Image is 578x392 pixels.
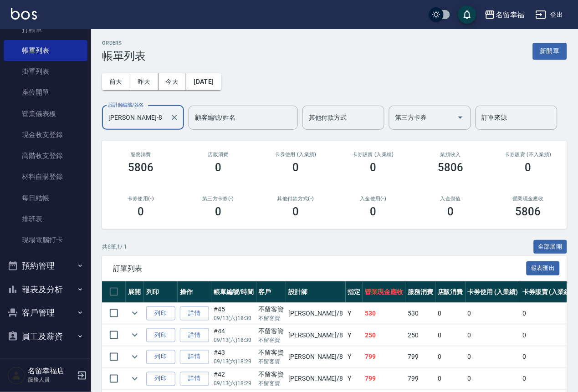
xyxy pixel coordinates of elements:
h3: 0 [138,205,144,218]
a: 排班表 [4,209,87,229]
th: 操作 [178,281,211,303]
h5: 名留幸福店 [28,367,74,376]
div: 名留幸福 [496,9,525,20]
h3: 0 [525,161,532,174]
td: [PERSON_NAME] /8 [286,303,345,324]
h3: 5806 [516,205,541,218]
a: 掛單列表 [4,61,87,82]
button: [DATE] [186,73,221,90]
td: 0 [465,303,521,324]
td: 799 [363,346,406,368]
h2: 入金使用(-) [345,196,401,202]
button: 預約管理 [4,254,87,278]
button: 全部展開 [534,240,568,254]
h3: 0 [370,161,377,174]
button: expand row [128,328,142,342]
th: 指定 [346,281,363,303]
td: 0 [520,346,575,368]
td: 0 [465,368,521,390]
h2: 入金儲值 [423,196,479,202]
td: 0 [435,325,465,346]
a: 詳情 [180,306,209,321]
td: 0 [435,346,465,368]
h2: 店販消費 [190,152,246,158]
td: 250 [405,325,435,346]
button: 列印 [146,328,175,342]
a: 每日結帳 [4,188,87,209]
img: Logo [11,8,37,20]
p: 共 6 筆, 1 / 1 [102,243,127,251]
td: Y [346,346,363,368]
td: 530 [405,303,435,324]
a: 打帳單 [4,19,87,40]
div: 不留客資 [259,326,284,336]
h3: 0 [215,205,221,218]
a: 材料自購登錄 [4,166,87,187]
h2: 業績收入 [423,152,479,158]
td: Y [346,303,363,324]
button: expand row [128,350,142,364]
button: 登出 [532,6,567,23]
td: #42 [211,368,256,390]
button: 員工及薪資 [4,325,87,348]
div: 不留客資 [259,370,284,380]
h3: 5806 [438,161,464,174]
button: 列印 [146,350,175,364]
th: 展開 [126,281,144,303]
th: 設計師 [286,281,345,303]
a: 現場電腦打卡 [4,229,87,250]
p: 09/13 (六) 18:30 [214,336,254,344]
div: 不留客資 [259,348,284,358]
a: 帳單列表 [4,40,87,61]
div: 不留客資 [259,305,284,314]
img: Person [7,367,26,385]
a: 詳情 [180,350,209,364]
button: 列印 [146,306,175,321]
th: 店販消費 [435,281,465,303]
h3: 0 [215,161,221,174]
button: 報表匯出 [527,261,560,275]
td: [PERSON_NAME] /8 [286,325,345,346]
p: 服務人員 [28,376,74,384]
td: 799 [405,346,435,368]
h2: ORDERS [102,40,146,46]
td: Y [346,368,363,390]
h3: 帳單列表 [102,50,146,62]
h2: 其他付款方式(-) [268,196,323,202]
h2: 卡券販賣 (入業績) [345,152,401,158]
p: 09/13 (六) 18:29 [214,358,254,366]
a: 新開單 [533,46,567,55]
button: 前天 [102,73,130,90]
button: expand row [128,372,142,386]
label: 設計師編號/姓名 [108,102,144,108]
h3: 服務消費 [113,152,169,158]
td: [PERSON_NAME] /8 [286,346,345,368]
td: 0 [520,303,575,324]
td: 0 [465,346,521,368]
th: 列印 [144,281,178,303]
td: #45 [211,303,256,324]
td: Y [346,325,363,346]
button: 報表及分析 [4,278,87,301]
button: 名留幸福 [481,5,528,24]
th: 營業現金應收 [363,281,406,303]
td: 0 [520,325,575,346]
button: 客戶管理 [4,301,87,325]
h2: 卡券使用 (入業績) [268,152,323,158]
td: 0 [435,368,465,390]
h2: 卡券使用(-) [113,196,169,202]
td: 799 [363,368,406,390]
p: 不留客資 [259,314,284,322]
h3: 0 [292,161,299,174]
a: 高階收支登錄 [4,145,87,166]
p: 09/13 (六) 18:30 [214,314,254,322]
a: 座位開單 [4,82,87,103]
th: 客戶 [256,281,286,303]
td: 0 [465,325,521,346]
h3: 0 [370,205,377,218]
a: 詳情 [180,372,209,386]
h3: 5806 [128,161,153,174]
button: Open [453,110,468,125]
h3: 0 [448,205,454,218]
a: 現金收支登錄 [4,124,87,145]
